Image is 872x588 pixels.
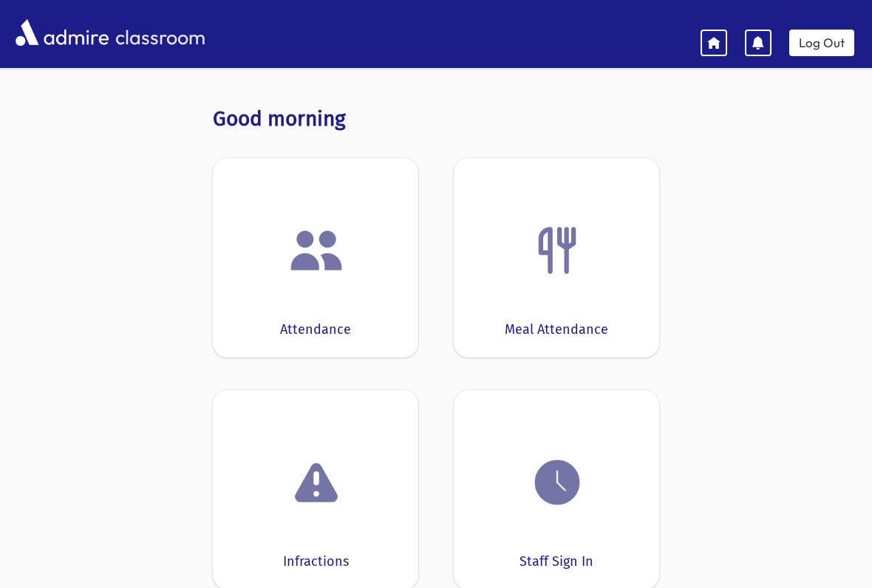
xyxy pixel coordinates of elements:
div: Infractions [283,552,349,572]
img: users.png [288,222,344,278]
img: Fork.png [529,222,585,278]
div: Attendance [280,320,351,340]
div: Meal Attendance [505,320,608,340]
h3: Good morning [213,106,659,131]
a: Log Out [789,30,854,56]
img: exclamation.png [288,457,344,513]
img: AdmirePro [12,16,112,49]
span: classroom [112,13,205,52]
img: clock.png [529,454,585,510]
div: Staff Sign In [520,552,593,572]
